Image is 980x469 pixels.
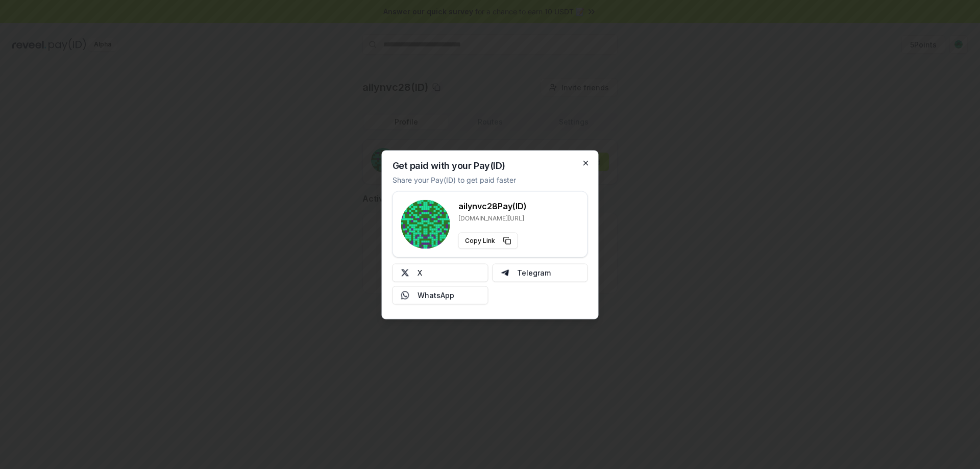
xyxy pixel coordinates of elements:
[458,200,527,212] h3: ailynvc28 Pay(ID)
[501,268,509,277] img: Telegram
[458,232,518,249] button: Copy Link
[393,286,488,304] button: WhatsApp
[492,263,588,282] button: Telegram
[401,291,409,299] img: Whatsapp
[458,214,527,222] p: [DOMAIN_NAME][URL]
[393,174,516,185] p: Share your Pay(ID) to get paid faster
[393,161,505,170] h2: Get paid with your Pay(ID)
[401,268,409,277] img: X
[393,263,488,282] button: X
